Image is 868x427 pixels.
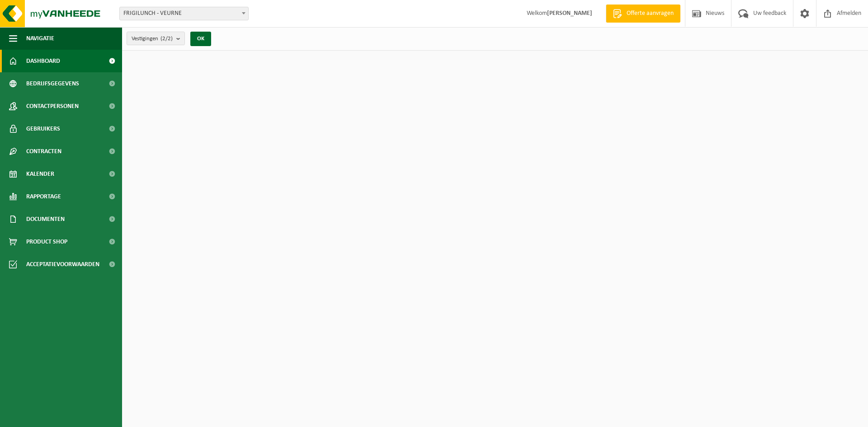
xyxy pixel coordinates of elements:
[606,5,680,23] a: Offerte aanvragen
[26,27,54,50] span: Navigatie
[26,95,79,117] span: Contactpersonen
[547,10,592,17] strong: [PERSON_NAME]
[26,117,60,140] span: Gebruikers
[119,7,249,20] span: FRIGILUNCH - VEURNE
[26,208,65,230] span: Documenten
[190,32,211,46] button: OK
[26,72,79,95] span: Bedrijfsgegevens
[26,140,61,163] span: Contracten
[26,185,61,208] span: Rapportage
[624,9,676,18] span: Offerte aanvragen
[26,253,99,276] span: Acceptatievoorwaarden
[160,36,173,42] count: (2/2)
[127,32,185,45] button: Vestigingen(2/2)
[26,163,54,185] span: Kalender
[120,7,248,20] span: FRIGILUNCH - VEURNE
[26,230,67,253] span: Product Shop
[26,50,60,72] span: Dashboard
[132,32,173,46] span: Vestigingen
